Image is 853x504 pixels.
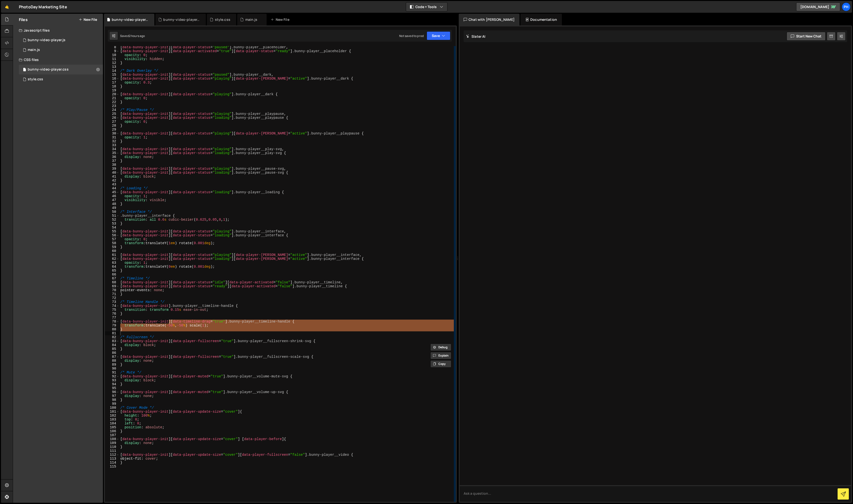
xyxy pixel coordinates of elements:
div: Not saved to prod [399,34,424,38]
div: Chat with [PERSON_NAME] [459,14,519,25]
div: 101 [105,410,119,414]
div: 18 [105,84,119,88]
h2: Slater AI [466,34,486,39]
div: 50 [105,210,119,214]
div: 58 [105,241,119,245]
div: 27 [105,120,119,124]
div: CSS files [13,55,103,65]
div: 46 [105,194,119,198]
div: 76 [105,312,119,316]
div: 102 [105,414,119,418]
div: 113 [105,457,119,461]
div: 114 [105,461,119,465]
div: bunny-video-player.js [19,35,103,45]
div: 39 [105,167,119,171]
div: 63 [105,261,119,265]
div: 94 [105,382,119,386]
a: [DOMAIN_NAME] [796,2,840,11]
div: 81 [105,331,119,335]
div: 37 [105,159,119,163]
div: 31 [105,135,119,139]
div: 15 [105,73,119,77]
div: 108 [105,437,119,441]
div: 96 [105,390,119,394]
div: 56 [105,233,119,237]
div: 14 [105,69,119,73]
div: 8 [105,45,119,49]
div: 41 [105,175,119,179]
div: 44 [105,186,119,190]
div: 25 [105,112,119,116]
div: 109 [105,441,119,445]
button: Save [427,31,450,40]
div: 74 [105,304,119,308]
a: Ph [842,2,851,11]
div: 53 [105,222,119,226]
div: style.css [28,77,43,82]
div: 35 [105,151,119,155]
div: 62 [105,257,119,261]
div: 103 [105,418,119,421]
div: 82 [105,335,119,339]
div: style.css [215,17,230,22]
div: 19 [105,88,119,92]
div: 70 [105,288,119,292]
div: 17328/48105.css [19,74,103,84]
div: 65 [105,269,119,273]
h2: Files [19,17,28,22]
div: 34 [105,147,119,151]
div: 98 [105,398,119,402]
div: 23 [105,104,119,108]
div: 17 [105,81,119,84]
div: 106 [105,429,119,433]
div: 111 [105,449,119,453]
a: 🤙 [1,1,13,13]
div: 92 [105,374,119,378]
div: 85 [105,347,119,351]
div: 52 [105,218,119,222]
div: 10 [105,53,119,57]
button: Copy [430,360,451,368]
div: 60 [105,249,119,253]
div: 87 [105,355,119,359]
div: Javascript files [13,25,103,35]
div: 2 hours ago [129,34,145,38]
div: 72 [105,296,119,300]
div: 24 [105,108,119,112]
div: 28 [105,124,119,128]
div: main.js [28,48,40,52]
div: 47 [105,198,119,202]
div: 90 [105,367,119,371]
div: 21 [105,96,119,100]
div: Documentation [520,14,562,25]
div: 67 [105,276,119,280]
div: 115 [105,465,119,468]
div: 33 [105,143,119,147]
div: 16 [105,77,119,81]
div: 11 [105,57,119,61]
div: 89 [105,363,119,367]
div: 45 [105,190,119,194]
button: Code + Tools [406,2,447,11]
div: 77 [105,316,119,320]
div: 91 [105,371,119,374]
div: bunny-video-player.js [163,17,200,22]
div: 66 [105,273,119,276]
div: 107 [105,433,119,437]
div: 54 [105,226,119,229]
div: 80 [105,327,119,331]
div: 55 [105,229,119,233]
button: Start new chat [787,32,826,41]
div: 110 [105,445,119,449]
div: 29 [105,128,119,132]
div: 99 [105,402,119,406]
div: bunny-video-player.js [28,38,65,42]
div: 26 [105,116,119,120]
div: 59 [105,245,119,249]
div: 93 [105,378,119,382]
div: 30 [105,132,119,135]
div: 84 [105,343,119,347]
div: main.js [245,17,258,22]
div: PhotoDay Marketing Site [19,4,67,10]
